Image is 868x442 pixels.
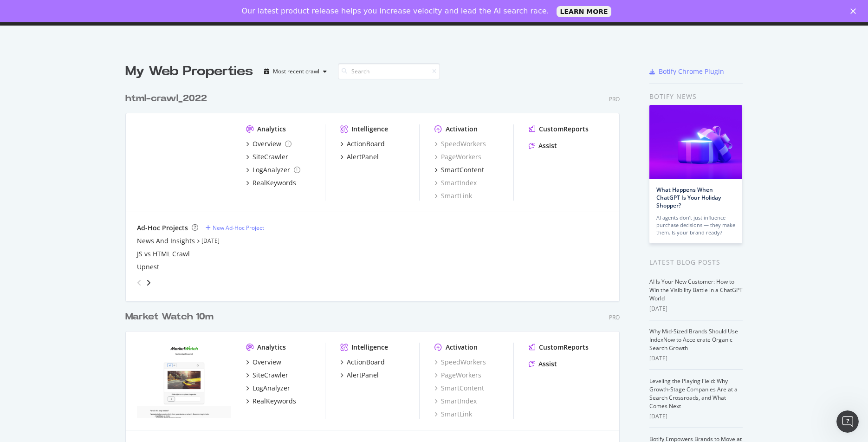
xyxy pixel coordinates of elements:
[434,139,486,149] a: SpeedWorkers
[201,237,220,245] a: [DATE]
[656,214,735,236] div: AI agents don’t just influence purchase decisions — they make them. Is your brand ready?
[338,63,440,79] input: Search
[434,383,484,393] a: SmartContent
[253,396,296,406] div: RealKeywords
[649,91,743,102] div: Botify news
[609,313,620,321] div: Pro
[609,95,620,103] div: Pro
[273,69,319,74] div: Most recent crawl
[649,257,743,267] div: Latest Blog Posts
[529,359,557,369] a: Assist
[246,178,296,188] a: RealKeywords
[125,310,217,324] a: Market Watch 10m
[340,357,385,367] a: ActionBoard
[137,249,190,259] a: JS vs HTML Crawl
[649,327,738,352] a: Why Mid-Sized Brands Should Use IndexNow to Accelerate Organic Search Growth
[351,124,388,134] div: Intelligence
[347,152,379,162] div: AlertPanel
[649,354,743,363] div: [DATE]
[649,412,743,421] div: [DATE]
[434,396,477,406] a: SmartIndex
[649,278,743,302] a: AI Is Your New Customer: How to Win the Visibility Battle in a ChatGPT World
[557,6,612,17] a: LEARN MORE
[246,152,288,162] a: SiteCrawler
[213,224,264,232] div: New Ad-Hoc Project
[125,310,214,324] div: Market Watch 10m
[351,343,388,352] div: Intelligence
[836,410,859,433] iframe: Intercom live chat
[125,62,253,81] div: My Web Properties
[137,124,231,200] img: www.Realtor.com
[659,67,724,76] div: Botify Chrome Plugin
[434,191,472,201] a: SmartLink
[347,357,385,367] div: ActionBoard
[446,343,478,352] div: Activation
[253,383,290,393] div: LogAnalyzer
[137,343,231,418] img: www.Marketwatch.com
[257,343,286,352] div: Analytics
[137,236,195,246] a: News And Insights
[434,370,481,380] a: PageWorkers
[125,92,207,105] div: html-crawl_2022
[260,64,330,79] button: Most recent crawl
[347,139,385,149] div: ActionBoard
[649,305,743,313] div: [DATE]
[434,357,486,367] a: SpeedWorkers
[649,67,724,76] a: Botify Chrome Plugin
[253,139,281,149] div: Overview
[137,262,159,272] a: Upnest
[253,370,288,380] div: SiteCrawler
[434,152,481,162] a: PageWorkers
[246,139,291,149] a: Overview
[441,165,484,175] div: SmartContent
[538,359,557,369] div: Assist
[246,165,300,175] a: LogAnalyzer
[434,178,477,188] a: SmartIndex
[246,383,290,393] a: LogAnalyzer
[850,8,860,14] div: Close
[246,370,288,380] a: SiteCrawler
[340,139,385,149] a: ActionBoard
[529,141,557,150] a: Assist
[446,124,478,134] div: Activation
[246,396,296,406] a: RealKeywords
[340,152,379,162] a: AlertPanel
[145,278,152,287] div: angle-right
[206,224,264,232] a: New Ad-Hoc Project
[649,377,738,410] a: Leveling the Playing Field: Why Growth-Stage Companies Are at a Search Crossroads, and What Comes...
[253,165,290,175] div: LogAnalyzer
[257,124,286,134] div: Analytics
[538,141,557,150] div: Assist
[137,223,188,233] div: Ad-Hoc Projects
[529,124,589,134] a: CustomReports
[529,343,589,352] a: CustomReports
[656,186,721,209] a: What Happens When ChatGPT Is Your Holiday Shopper?
[246,357,281,367] a: Overview
[125,92,211,105] a: html-crawl_2022
[434,409,472,419] a: SmartLink
[539,124,589,134] div: CustomReports
[253,152,288,162] div: SiteCrawler
[649,105,742,179] img: What Happens When ChatGPT Is Your Holiday Shopper?
[434,165,484,175] a: SmartContent
[253,178,296,188] div: RealKeywords
[242,6,549,16] div: Our latest product release helps you increase velocity and lead the AI search race.
[340,370,379,380] a: AlertPanel
[347,370,379,380] div: AlertPanel
[253,357,281,367] div: Overview
[539,343,589,352] div: CustomReports
[133,275,145,290] div: angle-left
